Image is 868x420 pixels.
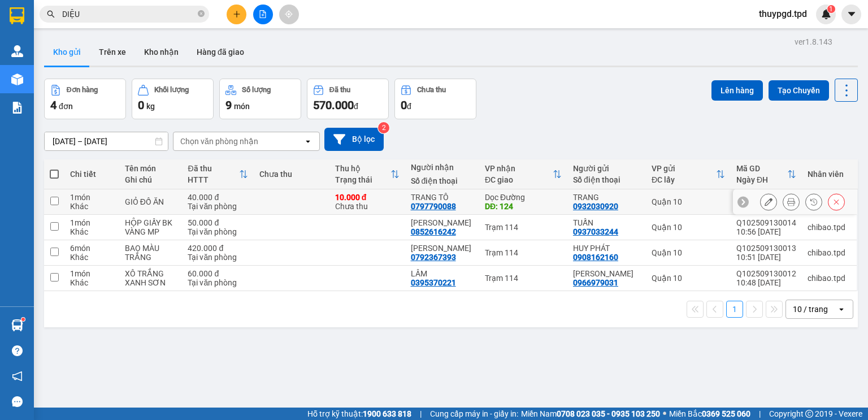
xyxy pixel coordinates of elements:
[50,98,57,112] span: 4
[573,253,618,262] div: 0908162160
[3,41,129,50] strong: VP: SĐT:
[726,301,743,318] button: 1
[3,28,85,41] strong: THIÊN PHÁT ĐẠT
[736,244,796,253] div: Q102509130013
[67,86,98,94] div: Đơn hàng
[411,202,456,211] div: 0797790088
[70,193,114,202] div: 1 món
[731,159,802,189] th: Toggle SortBy
[84,41,129,50] span: 0944592444
[59,102,73,111] span: đơn
[70,244,114,253] div: 6 món
[573,193,640,202] div: TRANG
[847,9,857,19] span: caret-down
[11,102,23,114] img: solution-icon
[125,244,177,262] div: BAO MÀU TRẮNG
[188,193,248,202] div: 40.000 đ
[837,305,846,314] svg: open
[303,137,313,146] svg: open
[430,408,518,420] span: Cung cấp máy in - giấy in:
[805,410,813,418] span: copyright
[242,86,271,94] div: Số lượng
[479,159,567,189] th: Toggle SortBy
[829,5,833,13] span: 1
[793,304,828,315] div: 10 / trang
[21,318,25,321] sup: 1
[736,253,796,262] div: 10:51 [DATE]
[125,164,177,173] div: Tên món
[417,86,446,94] div: Chưa thu
[652,274,725,283] div: Quận 10
[12,345,23,356] span: question-circle
[125,197,177,206] div: GIỎ ĐỒ ĂN
[411,176,474,185] div: Số điện thoại
[44,79,126,119] button: Đơn hàng4đơn
[49,14,121,27] strong: CTY XE KHÁCH
[25,73,114,82] span: [PERSON_NAME] CMND:
[573,202,618,211] div: 0932030920
[663,412,666,416] span: ⚪️
[669,408,750,420] span: Miền Bắc
[188,218,248,227] div: 50.000 đ
[125,218,177,236] div: HỘP GIẤY BK VÀNG MP
[11,73,23,85] img: warehouse-icon
[279,5,299,24] button: aim
[307,408,411,420] span: Hỗ trợ kỹ thuật:
[11,45,23,57] img: warehouse-icon
[188,202,248,211] div: Tại văn phòng
[12,396,23,407] span: message
[808,223,851,232] div: chibao.tpd
[44,38,90,66] button: Kho gửi
[335,175,390,184] div: Trạng thái
[335,164,390,173] div: Thu hộ
[45,132,168,150] input: Select a date range.
[652,223,725,232] div: Quận 10
[138,98,144,112] span: 0
[711,80,763,101] button: Lên hàng
[411,244,474,253] div: HỒNG LINH
[70,218,114,227] div: 1 món
[411,278,456,287] div: 0395370221
[70,202,114,211] div: Khác
[557,409,660,418] strong: 0708 023 035 - 0935 103 250
[23,5,77,14] span: TL2509130001
[188,253,248,262] div: Tại văn phòng
[188,164,238,173] div: Đã thu
[219,79,301,119] button: Số lượng9món
[182,159,253,189] th: Toggle SortBy
[485,223,562,232] div: Trạm 114
[10,7,24,24] img: logo-vxr
[70,278,114,287] div: Khác
[146,102,155,111] span: kg
[808,248,851,257] div: chibao.tpd
[827,5,835,13] sup: 1
[125,175,177,184] div: Ghi chú
[573,278,618,287] div: 0966979031
[198,10,205,17] span: close-circle
[485,193,562,202] div: Dọc Đường
[180,136,258,147] div: Chọn văn phòng nhận
[135,38,188,66] button: Kho nhận
[420,408,422,420] span: |
[225,98,232,112] span: 9
[227,5,246,24] button: plus
[736,227,796,236] div: 10:56 [DATE]
[32,82,80,91] span: DIỆU CMND:
[411,227,456,236] div: 0852616242
[378,122,389,133] sup: 2
[188,278,248,287] div: Tại văn phòng
[736,175,787,184] div: Ngày ĐH
[411,253,456,262] div: 0792367393
[62,8,196,20] input: Tìm tên, số ĐT hoặc mã đơn
[652,175,716,184] div: ĐC lấy
[485,202,562,211] div: DĐ: 124
[485,164,553,173] div: VP nhận
[485,248,562,257] div: Trạm 114
[90,38,135,66] button: Trên xe
[573,244,640,253] div: HUY PHÁT
[234,102,250,111] span: món
[188,244,248,253] div: 420.000 đ
[363,409,411,418] strong: 1900 633 818
[233,10,241,18] span: plus
[736,269,796,278] div: Q102509130012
